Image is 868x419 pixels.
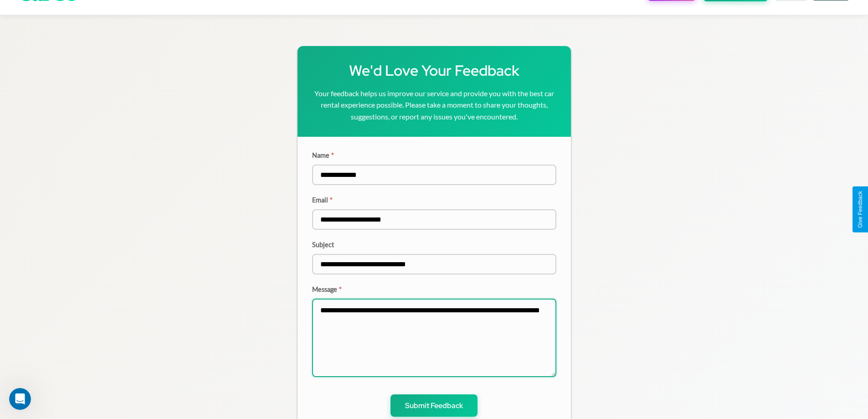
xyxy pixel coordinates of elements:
[312,151,556,159] label: Name
[312,285,556,293] label: Message
[312,196,556,204] label: Email
[857,191,863,228] div: Give Feedback
[312,61,556,80] h1: We'd Love Your Feedback
[9,388,31,410] iframe: Intercom live chat
[312,241,556,248] label: Subject
[390,394,478,417] button: Submit Feedback
[312,88,556,123] p: Your feedback helps us improve our service and provide you with the best car rental experience po...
